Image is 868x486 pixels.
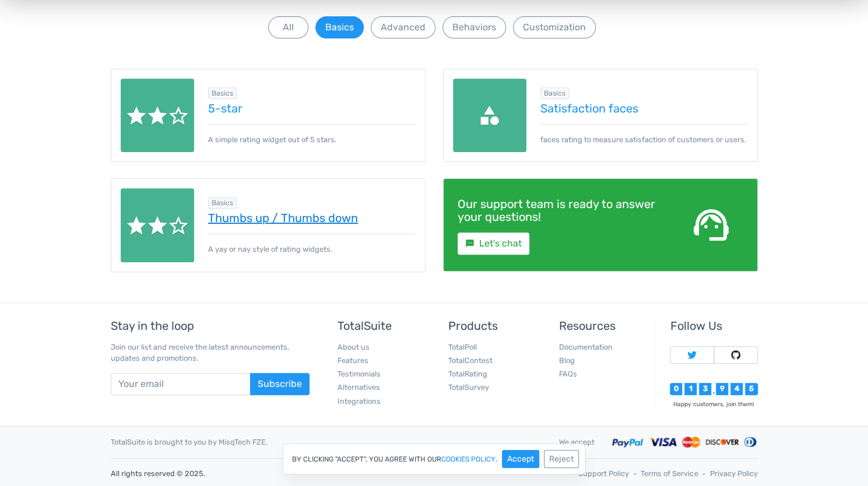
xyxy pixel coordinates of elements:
[690,204,732,246] span: support_agent
[670,400,757,408] div: Happy customers, join them!
[544,450,579,468] button: Reject
[559,356,575,365] a: Blog
[540,124,748,145] p: faces rating to measure satisfaction of customers or users.
[208,212,416,224] a: Thumbs up / Thumbs down
[338,383,380,392] a: Alternatives
[699,383,711,395] div: 3
[453,79,527,153] img: categories.png
[448,356,493,365] a: TotalContest
[268,16,308,38] button: All
[448,369,487,378] a: TotalRating
[745,383,757,395] div: 5
[448,319,536,332] h5: Products
[111,319,310,332] h5: Stay in the loop
[338,343,370,351] a: About us
[208,197,237,209] span: Browse all in Basics
[612,435,758,449] img: Accepted payment methods
[283,443,585,474] div: By clicking "Accept", you agree with our .
[559,343,613,351] a: Documentation
[208,124,416,145] p: A simple rating widget out of 5 stars.
[513,16,596,38] button: Customization
[338,356,368,365] a: Features
[121,188,195,262] img: rate.png
[458,233,529,255] a: smsLet's chat
[559,369,577,378] a: FAQs
[550,436,603,448] div: We accept
[670,383,682,395] div: 0
[540,87,569,99] span: Browse all in Basics
[102,436,550,448] div: TotalSuite is brought to you by MisqTech FZE.
[502,450,539,468] button: Accept
[458,198,660,223] h4: Our support team is ready to answer your questions!
[250,373,310,395] button: Subscribe
[111,341,310,364] p: Join our list and receive the latest announcements, updates and promotions.
[448,343,477,351] a: TotalPoll
[670,319,757,332] h5: Follow Us
[448,383,489,392] a: TotalSurvey
[687,350,697,360] img: Follow TotalSuite on Twitter
[442,16,506,38] button: Behaviors
[540,102,748,115] a: Satisfaction faces
[559,319,646,332] h5: Resources
[208,102,416,115] a: 5-star
[208,87,237,99] span: Browse all in Basics
[371,16,435,38] button: Advanced
[338,369,381,378] a: Testimonials
[111,373,251,395] input: Your email
[684,383,697,395] div: 1
[338,319,425,332] h5: TotalSuite
[315,16,364,38] button: Basics
[465,239,475,248] small: sms
[208,234,416,255] p: A yay or nay style of rating widgets.
[441,456,496,463] a: cookies policy
[716,383,728,395] div: 9
[731,350,740,360] img: Follow TotalSuite on Github
[338,397,381,406] a: Integrations
[711,388,716,395] div: ,
[730,383,743,395] div: 4
[121,79,195,153] img: rate.png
